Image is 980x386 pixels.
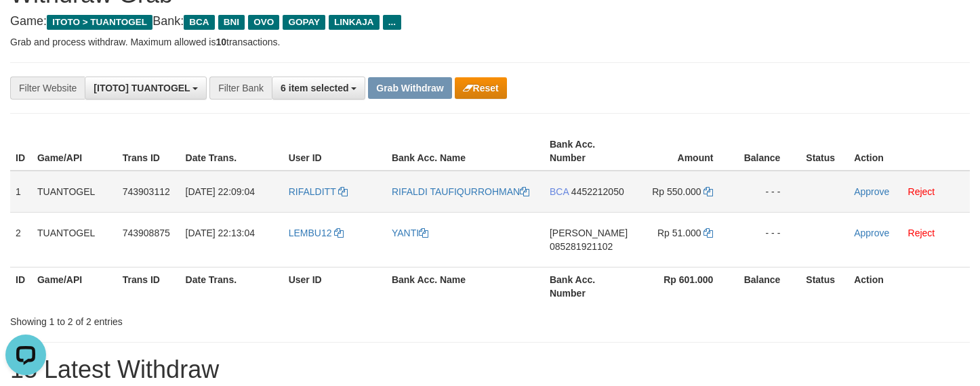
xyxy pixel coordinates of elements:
[392,228,428,238] a: YANTI
[209,77,272,100] div: Filter Bank
[633,267,733,305] th: Rp 601.000
[908,186,935,197] a: Reject
[703,186,713,197] a: Copy 550000 to clipboard
[703,228,713,238] a: Copy 51000 to clipboard
[186,228,255,238] span: [DATE] 22:13:04
[117,132,180,171] th: Trans ID
[32,267,117,305] th: Game/API
[283,132,386,171] th: User ID
[94,83,190,93] span: [ITOTO] TUANTOGEL
[289,228,344,238] a: LEMBU12
[854,228,889,238] a: Approve
[180,132,283,171] th: Date Trans.
[32,212,117,267] td: TUANTOGEL
[289,186,336,197] span: RIFALDITT
[386,132,544,171] th: Bank Acc. Name
[47,15,152,30] span: ITOTO > TUANTOGEL
[733,267,800,305] th: Balance
[633,132,733,171] th: Amount
[455,77,507,99] button: Reset
[10,35,970,49] p: Grab and process withdraw. Maximum allowed is transactions.
[117,267,180,305] th: Trans ID
[571,186,624,197] span: Copy 4452212050 to clipboard
[289,186,348,197] a: RIFALDITT
[10,309,399,328] div: Showing 1 to 2 of 2 entries
[184,15,214,30] span: BCA
[10,171,32,213] td: 1
[186,186,255,197] span: [DATE] 22:09:04
[216,37,226,47] strong: 10
[10,132,32,171] th: ID
[733,212,800,267] td: - - -
[550,241,613,252] span: Copy 085281921102 to clipboard
[550,228,628,238] span: [PERSON_NAME]
[392,186,529,197] a: RIFALDI TAUFIQURROHMAN
[800,132,849,171] th: Status
[10,356,970,383] h1: 15 Latest Withdraw
[733,171,800,213] td: - - -
[733,132,800,171] th: Balance
[329,15,380,30] span: LINKAJA
[10,15,970,28] h4: Game: Bank:
[383,15,401,30] span: ...
[908,228,935,238] a: Reject
[180,267,283,305] th: Date Trans.
[544,132,633,171] th: Bank Acc. Number
[10,267,32,305] th: ID
[281,83,348,93] span: 6 item selected
[10,212,32,267] td: 2
[272,77,365,100] button: 6 item selected
[289,228,332,238] span: LEMBU12
[652,186,701,197] span: Rp 550.000
[32,171,117,213] td: TUANTOGEL
[32,132,117,171] th: Game/API
[849,267,970,305] th: Action
[283,15,325,30] span: GOPAY
[5,5,46,46] button: Open LiveChat chat widget
[550,186,569,197] span: BCA
[123,228,170,238] span: 743908875
[657,228,701,238] span: Rp 51.000
[248,15,279,30] span: OVO
[854,186,889,197] a: Approve
[800,267,849,305] th: Status
[123,186,170,197] span: 743903112
[368,77,451,99] button: Grab Withdraw
[386,267,544,305] th: Bank Acc. Name
[283,267,386,305] th: User ID
[85,77,207,100] button: [ITOTO] TUANTOGEL
[544,267,633,305] th: Bank Acc. Number
[10,77,85,100] div: Filter Website
[849,132,970,171] th: Action
[218,15,245,30] span: BNI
